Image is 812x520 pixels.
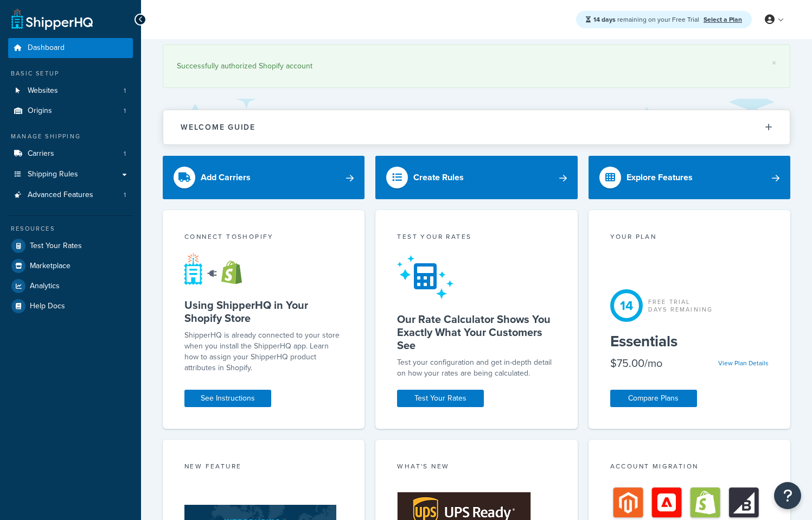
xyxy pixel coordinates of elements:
[704,15,742,24] a: Select a Plan
[610,390,697,407] a: Compare Plans
[8,236,133,256] a: Test Your Rates
[28,43,65,53] span: Dashboard
[397,390,484,407] a: Test Your Rates
[184,390,271,407] a: See Instructions
[772,59,776,67] a: ×
[184,461,343,474] div: New Feature
[163,110,790,144] button: Welcome Guide
[593,15,616,24] strong: 14 days
[397,357,555,379] div: Test your configuration and get in-depth detail on how your rates are being calculated.
[589,156,790,199] a: Explore Features
[413,170,464,185] div: Create Rules
[184,232,343,244] div: Connect to Shopify
[626,170,693,185] div: Explore Features
[8,276,133,296] a: Analytics
[774,482,801,509] button: Open Resource Center
[593,15,701,24] span: remaining on your Free Trial
[610,289,643,322] div: 14
[375,156,577,199] a: Create Rules
[8,132,133,141] div: Manage Shipping
[8,144,133,164] li: Carriers
[610,232,769,244] div: Your Plan
[8,256,133,276] a: Marketplace
[177,59,776,74] div: Successfully authorized Shopify account
[28,86,58,96] span: Websites
[648,298,713,313] div: Free Trial Days Remaining
[8,296,133,316] a: Help Docs
[28,149,54,158] span: Carriers
[397,232,555,244] div: Test your rates
[8,164,133,185] a: Shipping Rules
[124,149,126,158] span: 1
[8,185,133,205] li: Advanced Features
[181,123,255,131] h2: Welcome Guide
[184,330,343,373] p: ShipperHQ is already connected to your store when you install the ShipperHQ app. Learn how to ass...
[8,81,133,101] li: Websites
[610,461,769,474] div: Account Migration
[30,302,65,311] span: Help Docs
[30,282,60,291] span: Analytics
[184,299,343,325] h5: Using ShipperHQ in Your Shopify Store
[397,313,555,352] h5: Our Rate Calculator Shows You Exactly What Your Customers See
[28,170,78,179] span: Shipping Rules
[8,144,133,164] a: Carriers1
[8,185,133,205] a: Advanced Features1
[397,461,555,474] div: What's New
[8,101,133,121] a: Origins1
[8,69,133,78] div: Basic Setup
[28,191,93,200] span: Advanced Features
[30,262,71,271] span: Marketplace
[201,170,251,185] div: Add Carriers
[8,81,133,101] a: Websites1
[8,101,133,121] li: Origins
[124,106,126,116] span: 1
[30,242,82,251] span: Test Your Rates
[8,224,133,233] div: Resources
[610,356,662,371] div: $75.00/mo
[184,252,252,285] img: connect-shq-shopify-9b9a8c5a.svg
[28,106,52,116] span: Origins
[718,358,769,368] a: View Plan Details
[124,86,126,96] span: 1
[610,333,769,350] h5: Essentials
[124,191,126,200] span: 1
[8,38,133,58] a: Dashboard
[163,156,365,199] a: Add Carriers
